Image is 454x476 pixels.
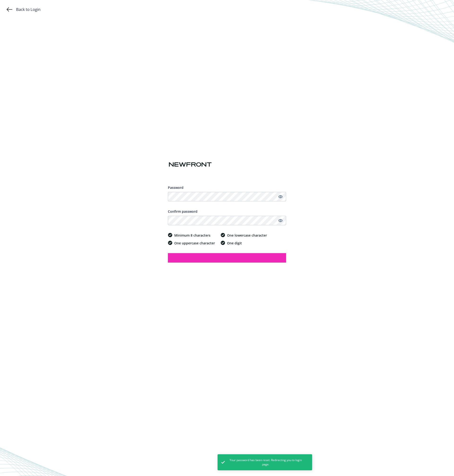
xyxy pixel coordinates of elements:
span: Set new password [212,255,242,260]
span: One lowercase character [227,233,267,238]
a: Show password [278,218,283,223]
button: Set new password [168,253,286,263]
span: Minimum 8 characters [174,233,210,238]
span: One digit [227,241,242,246]
span: Password [168,185,183,190]
img: Newfront logo [168,160,213,169]
a: Show password [278,194,283,199]
span: Your password has been reset. Redirecting you to login page. [229,458,303,467]
span: One uppercase character [174,241,215,246]
span: Confirm password [168,209,197,214]
a: Back to Login [7,7,40,12]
